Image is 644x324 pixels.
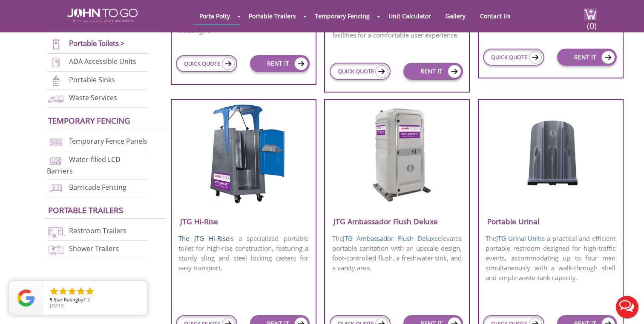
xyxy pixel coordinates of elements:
[375,65,388,78] img: icon
[85,286,95,296] li: 
[325,233,469,274] p: The elevates portable sanitation with an upscale design, foot-controlled flush, a freshwater sink...
[403,63,463,80] a: RENT IT
[496,234,540,243] a: JTG Urinal Unit
[50,302,65,309] span: [DATE]
[76,286,86,296] li: 
[69,244,119,254] a: Shower Trailers
[483,49,544,66] a: QUICK QUOTE
[69,75,115,84] a: Portable Sinks
[48,115,130,126] a: Temporary Fencing
[69,38,125,48] a: Portable Toilets >
[479,233,623,283] p: The is a practical and efficient portable restroom designed for high-traffic events, accommodatin...
[193,8,236,24] a: Porta Potty
[54,296,78,303] span: Star Rating
[529,51,542,64] img: icon
[47,155,65,166] img: water-filled%20barriers-new.png
[308,8,376,24] a: Temporary Fencing
[172,214,316,229] h3: JTG Hi-Rise
[382,8,437,24] a: Unit Calculator
[47,226,65,237] img: restroom-trailers-new.png
[176,55,237,72] a: QUICK QUOTE
[69,137,147,146] a: Temporary Fence Panels
[584,9,597,20] img: cart a
[47,244,65,255] img: shower-trailers-new.png
[439,8,472,24] a: Gallery
[586,13,597,32] span: (0)
[222,58,235,70] img: icon
[67,286,77,296] li: 
[330,63,391,80] a: QUICK QUOTE
[47,39,65,50] img: portable-toilets-new.png
[325,214,469,229] h3: JTG Ambassador Flush Deluxe
[201,104,286,205] img: JTG-Hi-Rise-Unit.png
[343,234,438,243] a: JTG Ambassador Flush Deluxe
[17,289,34,307] img: Review Rating
[69,93,117,102] a: Waste Services
[448,65,461,78] img: icon
[515,104,586,190] img: JTG-Urinal-Unit.png.webp
[58,286,68,296] li: 
[47,136,65,148] img: chan-link-fencing-new.png
[474,8,517,24] a: Contact Us
[50,296,52,303] span: 5
[47,93,65,104] img: waste-services-new.png
[69,182,126,192] a: Barricade Fencing
[356,104,438,202] img: JTG-Ambassador-Flush-Deluxe.png.webp
[557,49,617,66] a: RENT IT
[294,57,308,70] img: icon
[83,296,90,303] span: T S
[479,214,623,229] h3: Portable Urinal
[610,290,644,324] button: Live Chat
[242,8,302,24] a: Portable Trailers
[69,226,126,235] a: Restroom Trailers
[178,234,229,243] a: The JTG Hi-Rise
[48,205,123,215] a: Portable trailers
[172,233,316,274] p: is a specialized portable toilet for high-rise construction, featuring a sturdy sling and steel l...
[47,155,121,176] a: Water-filled LCD Barriers
[601,51,615,64] img: icon
[48,17,105,28] a: Porta Potties
[47,182,65,194] img: barricade-fencing-icon-new.png
[47,75,65,87] img: portable-sinks-new.png
[250,55,310,72] a: RENT IT
[67,9,138,22] img: JOHN to go
[49,286,59,296] li: 
[50,297,141,303] span: by
[69,57,136,67] a: ADA Accessible Units
[47,57,65,68] img: ADA-units-new.png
